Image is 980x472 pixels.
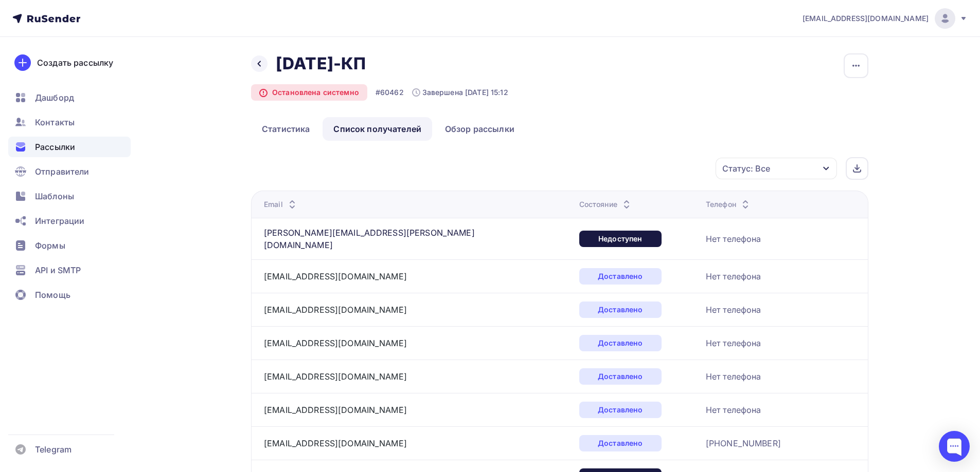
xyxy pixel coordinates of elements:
button: Статус: Все [715,157,838,180]
span: Интеграции [35,215,84,227]
div: Нет телефона [706,337,761,349]
a: Список получателей [323,117,432,141]
span: Формы [35,239,65,252]
a: Статистика [251,117,320,141]
span: [EMAIL_ADDRESS][DOMAIN_NAME] [803,13,929,24]
span: Шаблоны [35,190,74,202]
div: Остановлена системно [251,84,367,101]
div: Доставлено [579,435,662,451]
a: Дашборд [8,87,131,108]
span: Контакты [35,116,75,128]
div: Доставлено [579,335,662,351]
div: Создать рассылку [37,56,113,69]
h2: [DATE]-КП [276,53,366,74]
div: Недоступен [579,231,662,247]
div: Завершена [DATE] 15:12 [412,87,508,98]
a: Отправители [8,161,131,182]
div: Доставлено [579,402,662,418]
div: Состояние [579,199,633,210]
span: Рассылки [35,141,75,153]
a: [EMAIL_ADDRESS][DOMAIN_NAME] [803,8,968,29]
a: Шаблоны [8,186,131,206]
div: Нет телефона [706,404,761,416]
a: [EMAIL_ADDRESS][DOMAIN_NAME] [264,438,407,448]
div: Доставлено [579,368,662,385]
a: Обзор рассылки [434,117,525,141]
div: Нет телефона [706,233,761,245]
div: Нет телефона [706,304,761,316]
div: [PERSON_NAME][EMAIL_ADDRESS][PERSON_NAME][DOMAIN_NAME] [264,226,485,251]
a: Формы [8,235,131,256]
div: Нет телефона [706,270,761,282]
div: [PHONE_NUMBER] [706,437,781,449]
span: Дашборд [35,91,74,104]
a: [EMAIL_ADDRESS][DOMAIN_NAME] [264,271,407,281]
div: Нет телефона [706,370,761,383]
div: Доставлено [579,301,662,318]
a: Рассылки [8,137,131,157]
a: [EMAIL_ADDRESS][DOMAIN_NAME] [264,338,407,348]
div: Телефон [706,199,752,210]
div: Доставлено [579,268,662,285]
a: [EMAIL_ADDRESS][DOMAIN_NAME] [264,371,407,382]
div: #60462 [376,87,404,98]
a: [EMAIL_ADDRESS][DOMAIN_NAME] [264,305,407,315]
a: Контакты [8,112,131,133]
span: Telegram [35,443,72,456]
span: Помощь [35,289,70,301]
span: Отправители [35,165,90,178]
a: [EMAIL_ADDRESS][DOMAIN_NAME] [264,405,407,415]
div: Email [264,199,298,210]
div: Статус: Все [722,162,770,175]
span: API и SMTP [35,264,81,276]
